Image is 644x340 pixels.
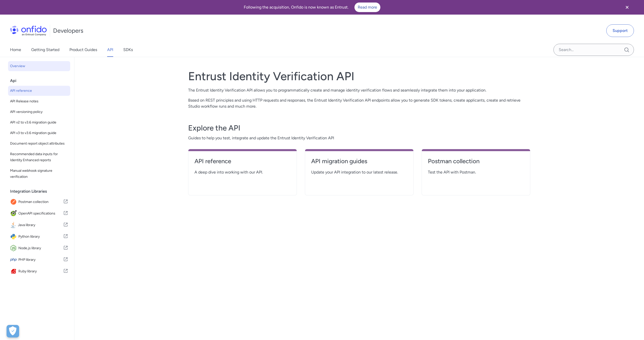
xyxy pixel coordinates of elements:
span: Postman collection [18,198,63,205]
span: PHP library [18,256,63,263]
a: API v2 to v3.6 migration guide [8,117,70,127]
a: IconRuby libraryRuby library [8,266,70,277]
a: API v3 to v3.6 migration guide [8,128,70,138]
img: IconJava library [10,222,18,229]
span: Document report object attributes [10,141,68,147]
div: Following the acquisition, Onfido is now known as Entrust. [6,3,618,12]
h1: Developers [53,27,83,35]
img: IconNode.js library [10,245,18,252]
a: Product Guides [69,43,97,57]
h4: API reference [194,157,291,165]
img: IconRuby library [10,268,18,275]
img: Onfido Logo [10,26,47,36]
a: API reference [8,86,70,96]
span: Test the API with Postman. [428,169,524,175]
span: Java library [18,222,63,229]
span: Python library [18,233,63,240]
a: IconPython libraryPython library [8,231,70,242]
img: IconPostman collection [10,198,18,205]
a: Home [10,43,21,57]
span: OpenAPI specifications [18,210,63,217]
p: The Entrust Identity Verification API allows you to programmatically create and manage identity v... [188,87,530,93]
h4: Postman collection [428,157,524,165]
a: Recommended data inputs for Identity Enhanced reports [8,149,70,165]
h3: Explore the API [188,123,530,133]
a: Read more [354,3,380,12]
a: Support [606,24,634,37]
span: Update your API integration to our latest release. [311,169,407,175]
div: Api [10,76,72,86]
a: IconNode.js libraryNode.js library [8,243,70,254]
span: Overview [10,63,68,69]
button: Close banner [618,1,636,14]
a: SDKs [123,43,133,57]
a: API Release notes [8,96,70,106]
a: Getting Started [31,43,59,57]
span: API Release notes [10,98,68,104]
span: API reference [10,88,68,94]
a: Manual webhook signature verification [8,166,70,182]
span: Manual webhook signature verification [10,168,68,180]
img: IconPython library [10,233,18,240]
a: Document report object attributes [8,139,70,149]
span: Ruby library [18,268,63,275]
span: API v2 to v3.6 migration guide [10,119,68,125]
a: Overview [8,61,70,71]
div: Integration Libraries [10,186,72,196]
span: API versioning policy [10,109,68,115]
a: IconPostman collectionPostman collection [8,196,70,207]
p: Based on REST principles and using HTTP requests and responses, the Entrust Identity Verification... [188,97,530,109]
img: IconOpenAPI specifications [10,210,18,217]
svg: Close banner [624,4,630,10]
a: IconJava libraryJava library [8,220,70,231]
a: API versioning policy [8,107,70,117]
a: IconOpenAPI specificationsOpenAPI specifications [8,208,70,219]
span: Node.js library [18,245,63,252]
a: API migration guides [311,157,407,169]
span: A deep dive into working with our API. [194,169,291,175]
h4: API migration guides [311,157,407,165]
button: Open Preferences [7,325,19,337]
a: API reference [194,157,291,169]
span: API v3 to v3.6 migration guide [10,130,68,136]
h1: Entrust Identity Verification API [188,69,530,83]
span: Guides to help you test, integrate and update the Entrust Identity Verification API [188,135,530,141]
img: IconPHP library [10,256,18,263]
input: Onfido search input field [553,44,634,56]
span: Recommended data inputs for Identity Enhanced reports [10,151,68,163]
a: Postman collection [428,157,524,169]
a: API [107,43,113,57]
a: IconPHP libraryPHP library [8,254,70,265]
div: Cookie Preferences [7,325,19,337]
